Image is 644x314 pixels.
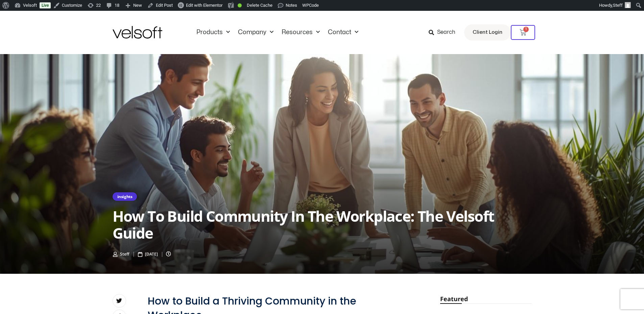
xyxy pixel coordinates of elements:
[186,3,222,8] span: Edit with Elementor
[192,29,362,36] nav: Menu
[40,2,51,8] a: Live
[324,29,362,36] a: ContactMenu Toggle
[613,3,623,8] span: Steff
[113,208,532,241] h2: How to Build Community in the Workplace: The Velsoft Guide
[145,251,158,257] span: [DATE]
[429,27,460,38] a: Search
[464,24,511,41] a: Client Login
[234,29,278,36] a: CompanyMenu Toggle
[440,294,531,304] h2: Featured
[523,27,529,32] span: 1
[120,251,129,257] span: Steff
[192,29,234,36] a: ProductsMenu Toggle
[511,25,535,40] a: 1
[117,194,133,199] a: insights
[278,29,324,36] a: ResourcesMenu Toggle
[113,26,162,39] img: Velsoft Training Materials
[473,28,502,37] span: Client Login
[238,3,242,7] div: Good
[437,28,455,37] span: Search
